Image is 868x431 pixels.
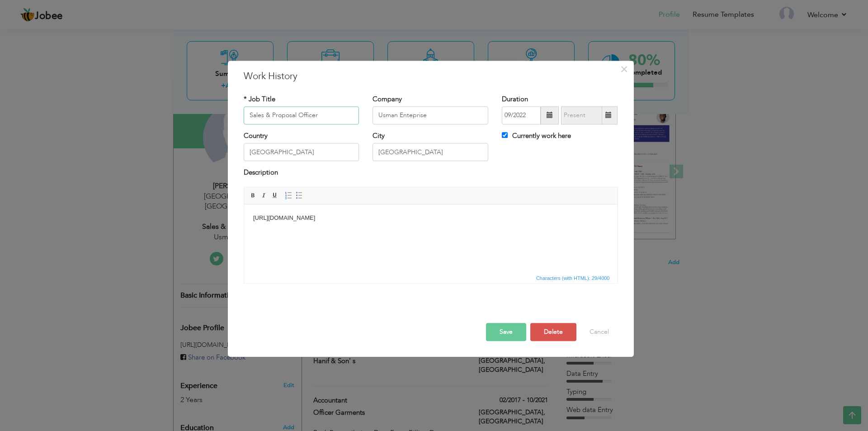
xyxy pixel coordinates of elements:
label: Country [244,131,268,141]
label: * Job Title [244,95,275,104]
a: Underline [270,190,280,200]
button: Close [617,62,632,76]
button: Delete [530,323,576,341]
span: × [620,61,628,77]
label: City [373,131,385,141]
input: Present [561,106,602,124]
div: Statistics [534,274,613,282]
button: Save [486,323,526,341]
label: Company [373,95,402,104]
label: Currently work here [502,131,571,141]
label: Duration [502,95,528,104]
label: Description [244,168,278,178]
a: Bold [248,190,258,200]
span: Characters (with HTML): 29/4000 [534,274,612,282]
a: Italic [259,190,269,200]
a: Insert/Remove Bulleted List [294,190,304,200]
iframe: Rich Text Editor, workEditor [244,204,618,272]
h3: Work History [244,70,618,83]
button: Cancel [580,323,618,341]
a: Insert/Remove Numbered List [283,190,293,200]
input: From [502,106,541,124]
input: Currently work here [502,132,508,138]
